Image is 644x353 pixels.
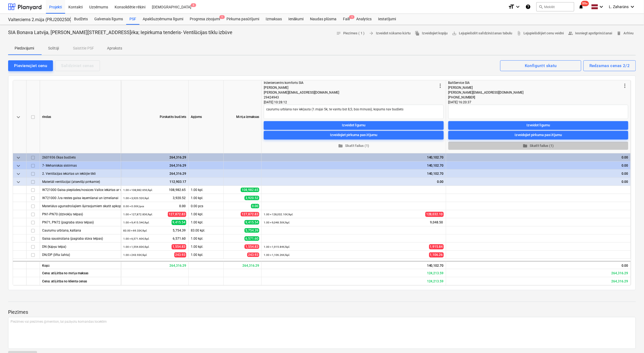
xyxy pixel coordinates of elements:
div: 1.00 kpl. [189,218,224,226]
div: [PHONE_NUMBER] [448,95,622,100]
span: Skatīt failus (1) [266,143,442,149]
button: Izveidojiet pirkuma pasūtījumu [264,131,444,139]
div: 0.00 [448,153,628,161]
span: 128,032.10 [425,212,444,217]
a: Lejupielādējiet cenu veidni [514,29,566,38]
div: 264,316.29 [123,153,186,161]
span: 9,048.50 [430,220,444,225]
div: 264,316.29 [123,170,186,178]
a: Iestatījumi [375,14,399,25]
span: Lejupielādējiet cenu veidni [516,30,564,37]
a: Naudas plūsma [307,14,340,25]
div: 140,102.70 [262,261,446,269]
div: Valterciems 2.māja (PRJ2002500) - 2601936 [8,17,64,23]
button: Skatīt failus (1) [264,141,444,150]
span: more_vert [437,83,444,89]
span: Iesniegt apstiprināšanai [568,30,612,37]
div: Pārskatīts budžets [121,80,189,153]
div: rindas [40,80,121,153]
span: 243.93 [174,252,186,258]
div: Gaisa sausināšana (pagraba stāva telpas) [42,235,119,242]
span: arrow_forward [369,31,374,36]
div: 0.00 [448,161,628,170]
div: 140,102.70 [264,170,444,178]
span: folder [338,143,343,148]
i: keyboard_arrow_down [629,4,636,10]
span: 5,754.39 [245,228,259,233]
span: 5,754.39 [172,228,186,233]
div: Redzamas cenas 2/2 [589,62,630,69]
small: 1.00 × 1,106.26€ / kpl. [264,253,290,256]
span: 0.00 [251,204,259,208]
span: delete [616,31,621,36]
div: 1.00 kpl. [189,210,224,218]
div: 264,316.29 [224,261,262,269]
span: 6,571.60 [245,236,259,241]
div: BaltService SIA [448,80,622,85]
a: Izmaksas [262,14,285,25]
div: PSF [126,14,139,25]
a: Lejupielādēt salīdzināšanas tabulu [450,29,514,38]
div: Progresa ziņojumi [186,14,223,25]
a: Progresa ziņojumi1 [186,14,223,25]
button: Piezīmes ( 1 ) [334,29,367,38]
span: Paredzamā rentabilitāte - iesniegts piedāvājums salīdzinājumā ar klienta cenu [612,279,628,283]
small: 1.00 × 128,032.10€ / kpl. [264,213,293,216]
p: Piedāvājumi [15,45,34,51]
div: Chat Widget [617,327,644,353]
span: 9,415.54 [245,220,259,225]
div: Cena: atšķirība no mērķa maksas [40,269,121,277]
a: Budžets [71,14,91,25]
span: folder [523,143,528,148]
a: Analytics [353,14,375,25]
div: 29424943 [264,95,437,100]
span: attach_file [516,31,521,36]
span: 1 [349,15,355,19]
span: 3,920.52 [172,196,186,200]
div: DN (kāpņu telpa) [42,243,119,250]
div: Pievienojiet cenu [14,62,47,69]
div: DN/DP (lifta šahta) [42,251,119,259]
div: 1.00 kpl. [189,194,224,202]
span: keyboard_arrow_down [15,163,22,169]
button: Konfigurēt skatu [500,60,581,71]
small: 1.00 × 3,920.52€ / kpl. [123,197,149,200]
button: Izveidot līgumu [264,121,444,130]
small: 1.00 × 1,554.83€ / kpl. [123,245,149,248]
div: [PERSON_NAME] [448,85,622,90]
small: 1.00 × 108,982.65€ / kpl. [123,189,153,192]
span: Paredzamā rentabilitāte - iesniegts piedāvājums salīdzinājumā ar mērķa cenu [612,271,628,275]
div: Apjoms [189,80,224,153]
span: 99+ [581,1,589,6]
span: keyboard_arrow_down [15,154,22,161]
div: 7- Mehaniskās sistēmas [42,161,119,169]
div: W721000 Gaisa pieplūdes/nosūces Vallox iekārtas ar vadības paneli un griestu montāžas rāmi, dekor... [42,186,119,194]
span: Paredzamā rentabilitāte - iesniegts piedāvājums salīdzinājumā ar klienta cenu [427,279,444,283]
div: Faili [340,14,353,25]
button: Izveidot nākamo kārtu [367,29,413,38]
p: Apraksts [107,45,122,51]
div: 0.00 [264,178,444,186]
div: Mērķa izmaksas [224,80,262,153]
span: [PERSON_NAME][EMAIL_ADDRESS][DOMAIN_NAME] [448,91,524,94]
div: Ienākumi [285,14,307,25]
div: 2601936 Ēkas budžets [42,153,119,161]
span: [PERSON_NAME][EMAIL_ADDRESS][DOMAIN_NAME] [264,91,339,94]
small: 0.00 × 0.00€ / pcs [123,205,144,208]
div: Apakšuzņēmuma līgumi [139,14,186,25]
span: 1,915.84 [429,244,444,249]
div: 112,903.17 [123,178,186,186]
textarea: caurumu urbšana nav iekļauta (1.mājai 5k; te varētu būt 8,5; būs mīnuss); kopumā nav budžetā [264,105,444,119]
div: [PERSON_NAME] [264,85,437,90]
span: 108,982.65 [241,188,259,192]
div: 140,102.70 [264,161,444,170]
button: Arhīvu [614,29,636,38]
span: keyboard_arrow_down [15,171,22,177]
span: save_alt [452,31,457,36]
span: 1,554.83 [172,244,186,249]
div: Cena: atšķirība no klienta cenas [40,277,121,285]
i: keyboard_arrow_down [515,4,521,10]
